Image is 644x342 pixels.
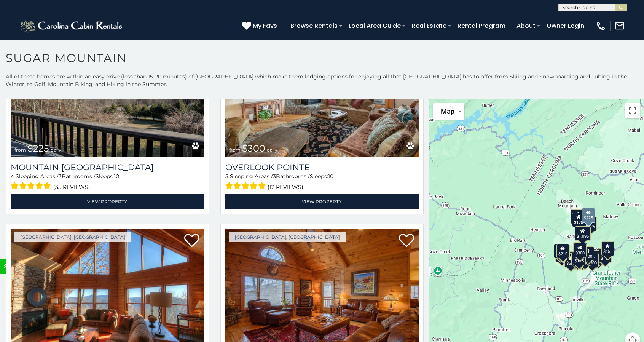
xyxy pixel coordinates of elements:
[114,173,119,180] span: 10
[11,194,204,209] a: View Property
[27,143,49,154] span: $225
[572,213,585,227] div: $170
[399,233,414,249] a: Add to favorites
[575,226,591,241] div: $1,095
[53,182,90,192] span: (35 reviews)
[14,232,131,242] a: [GEOGRAPHIC_DATA], [GEOGRAPHIC_DATA]
[582,208,595,223] div: $225
[557,245,570,259] div: $225
[345,19,405,32] a: Local Area Guide
[225,173,228,180] span: 5
[273,173,276,180] span: 3
[590,251,603,265] div: $195
[571,209,583,224] div: $240
[11,162,204,173] a: Mountain [GEOGRAPHIC_DATA]
[328,173,333,180] span: 10
[225,162,419,173] a: Overlook Pointe
[14,147,26,153] span: from
[184,233,199,249] a: Add to favorites
[564,253,577,268] div: $650
[11,173,204,192] div: Sleeping Areas / Bathrooms / Sleeps:
[599,248,612,263] div: $190
[242,21,279,31] a: My Favs
[433,103,464,120] button: Change map style
[573,251,586,265] div: $175
[225,194,419,209] a: View Property
[543,19,588,32] a: Owner Login
[11,162,204,173] h3: Mountain Skye Lodge
[267,147,277,153] span: daily
[408,19,450,32] a: Real Estate
[268,182,303,192] span: (12 reviews)
[554,244,567,258] div: $240
[229,232,346,242] a: [GEOGRAPHIC_DATA], [GEOGRAPHIC_DATA]
[571,252,584,266] div: $155
[51,147,61,153] span: daily
[625,103,640,118] button: Toggle fullscreen view
[575,248,588,263] div: $195
[584,217,597,231] div: $125
[441,107,454,115] span: Map
[19,18,124,34] img: White-1-2.png
[225,173,419,192] div: Sleeping Areas / Bathrooms / Sleeps:
[573,242,586,257] div: $190
[574,243,587,257] div: $300
[11,173,14,180] span: 4
[513,19,539,32] a: About
[454,19,509,32] a: Rental Program
[287,19,341,32] a: Browse Rentals
[601,241,614,256] div: $155
[596,21,606,31] img: phone-regular-white.png
[614,21,625,31] img: mail-regular-white.png
[229,147,241,153] span: from
[556,244,569,258] div: $210
[59,173,62,180] span: 3
[581,246,594,261] div: $200
[253,21,277,30] span: My Favs
[242,143,265,154] span: $300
